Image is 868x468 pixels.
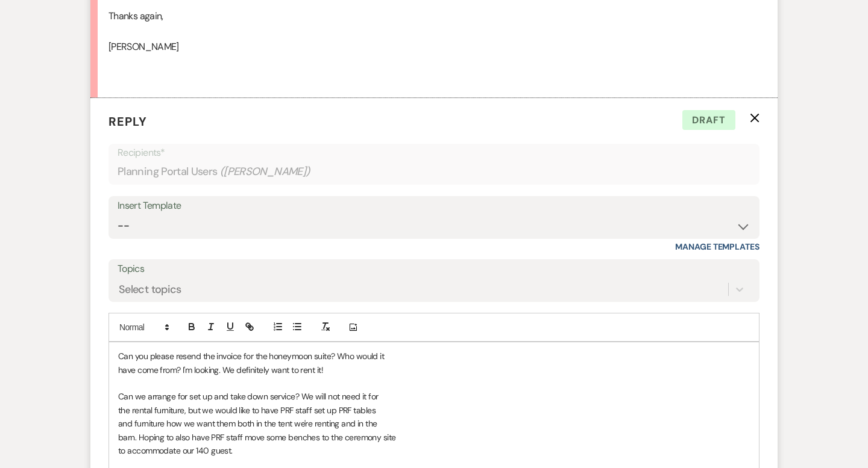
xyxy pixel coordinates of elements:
[118,145,750,161] p: Recipients*
[682,110,735,131] span: Draft
[118,445,233,456] span: to accommodate our 140 guest.
[118,405,376,416] span: the rental furniture, but we would like to have PRF staff set up PRF tables
[108,114,147,129] span: Reply
[220,164,310,180] span: ( [PERSON_NAME] )
[118,432,396,443] span: barn. Hoping to also have PRF staff move some benches to the ceremony site
[118,365,323,375] span: have come from? I'm looking. We definitely want to rent it!
[118,260,750,278] label: Topics
[118,351,384,362] span: Can you please resend the invoice for the honeymoon suite? Who would it
[118,391,379,402] span: Can we arrange for set up and take down service? We will not need it for
[118,160,750,183] div: Planning Portal Users
[119,282,181,298] div: Select topics
[118,418,377,429] span: and furniture how we want them both in the tent we're renting and in the
[118,197,750,215] div: Insert Template
[675,241,759,252] a: Manage Templates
